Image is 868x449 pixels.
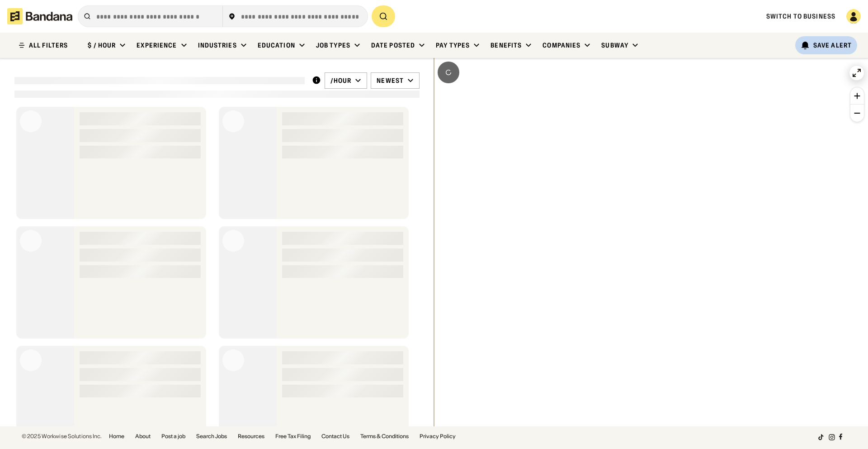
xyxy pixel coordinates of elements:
div: Newest [377,76,404,85]
div: Benefits [491,41,522,49]
div: © 2025 Workwise Solutions Inc. [22,434,102,439]
div: $ / hour [88,41,116,49]
a: Post a job [161,434,185,439]
div: Education [258,41,295,49]
a: Privacy Policy [420,434,456,439]
div: Experience [137,41,177,49]
a: Contact Us [321,434,349,439]
a: About [135,434,151,439]
img: Bandana logotype [7,8,72,24]
a: Home [109,434,124,439]
div: Industries [198,41,237,49]
div: /hour [330,76,352,85]
div: Date Posted [371,41,415,49]
a: Free Tax Filing [275,434,311,439]
a: Resources [238,434,264,439]
a: Terms & Conditions [360,434,409,439]
div: Save Alert [813,41,852,49]
div: ALL FILTERS [29,42,68,48]
div: grid [14,103,420,426]
div: Subway [601,41,628,49]
div: Job Types [316,41,350,49]
div: Companies [542,41,580,49]
a: Search Jobs [196,434,227,439]
div: Pay Types [436,41,470,49]
a: Switch to Business [766,12,835,20]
